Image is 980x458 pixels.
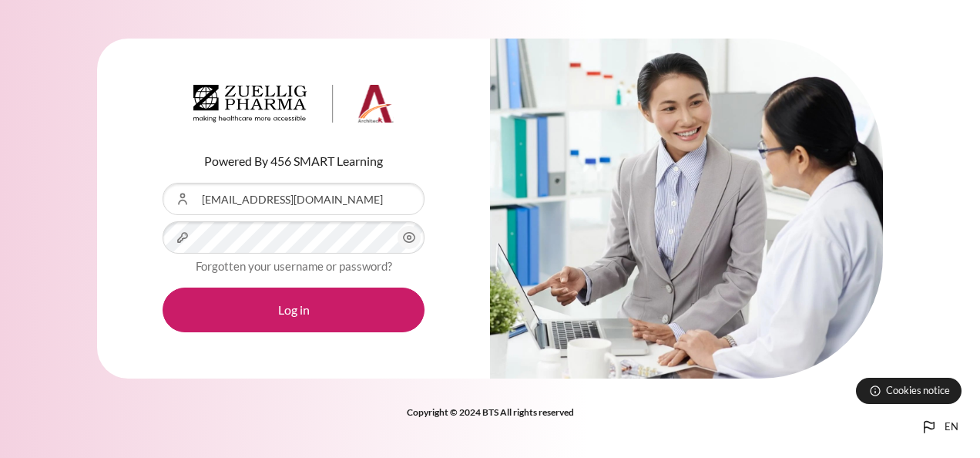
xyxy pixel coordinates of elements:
button: Log in [163,288,425,332]
button: Languages [914,412,965,443]
strong: Copyright © 2024 BTS All rights reserved [407,406,574,418]
span: Cookies notice [886,383,950,398]
input: Username or Email Address [163,183,425,215]
img: Architeck [193,85,394,123]
span: en [945,419,958,435]
a: Architeck [193,85,394,130]
a: Forgotten your username or password? [196,259,392,273]
button: Cookies notice [856,378,962,404]
p: Powered By 456 SMART Learning [163,152,425,170]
